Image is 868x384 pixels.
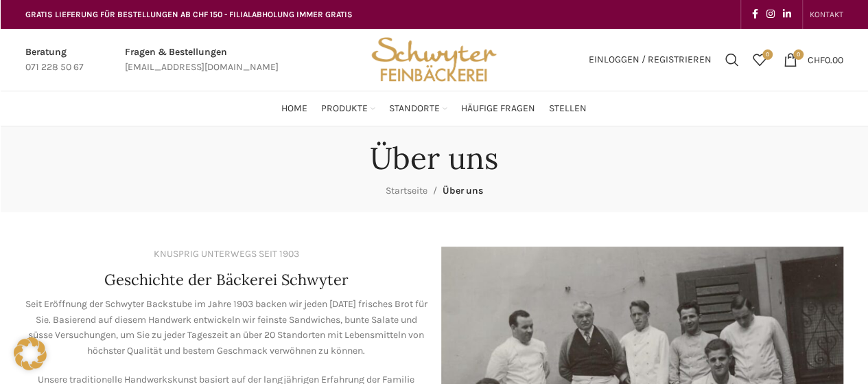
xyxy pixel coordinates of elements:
a: Infobox link [25,45,84,76]
h1: Über uns [370,140,498,177]
a: Instagram social link [762,5,779,24]
span: Häufige Fragen [461,102,535,115]
span: Über uns [443,185,483,196]
a: Facebook social link [748,5,762,24]
p: Seit Eröffnung der Schwyter Backstube im Jahre 1903 backen wir jeden [DATE] frisches Brot für Sie... [25,297,427,359]
a: Startseite [386,185,427,196]
span: GRATIS LIEFERUNG FÜR BESTELLUNGEN AB CHF 150 - FILIALABHOLUNG IMMER GRATIS [25,10,353,19]
div: Secondary navigation [803,1,850,28]
a: Linkedin social link [779,5,795,24]
a: Produkte [321,95,375,122]
img: Bäckerei Schwyter [366,29,501,91]
span: Einloggen / Registrieren [589,55,712,65]
a: Infobox link [125,45,279,76]
bdi: 0.00 [808,54,843,65]
div: Main navigation [19,95,850,122]
h4: Geschichte der Bäckerei Schwyter [104,269,349,291]
span: Home [281,102,307,115]
div: Meine Wunschliste [746,46,773,74]
a: 0 CHF0.00 [777,46,850,74]
span: KONTAKT [810,10,843,19]
span: 0 [762,49,773,60]
a: Standorte [389,95,447,122]
span: Standorte [389,102,440,115]
span: CHF [808,54,825,65]
a: Stellen [549,95,587,122]
a: 0 [746,46,773,74]
a: KONTAKT [810,1,843,28]
a: Einloggen / Registrieren [582,46,718,74]
a: Häufige Fragen [461,95,535,122]
a: Home [281,95,307,122]
a: Suchen [718,46,746,74]
span: Produkte [321,102,368,115]
span: Stellen [549,102,587,115]
div: KNUSPRIG UNTERWEGS SEIT 1903 [154,247,299,262]
a: Site logo [366,53,501,65]
span: 0 [793,49,804,60]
